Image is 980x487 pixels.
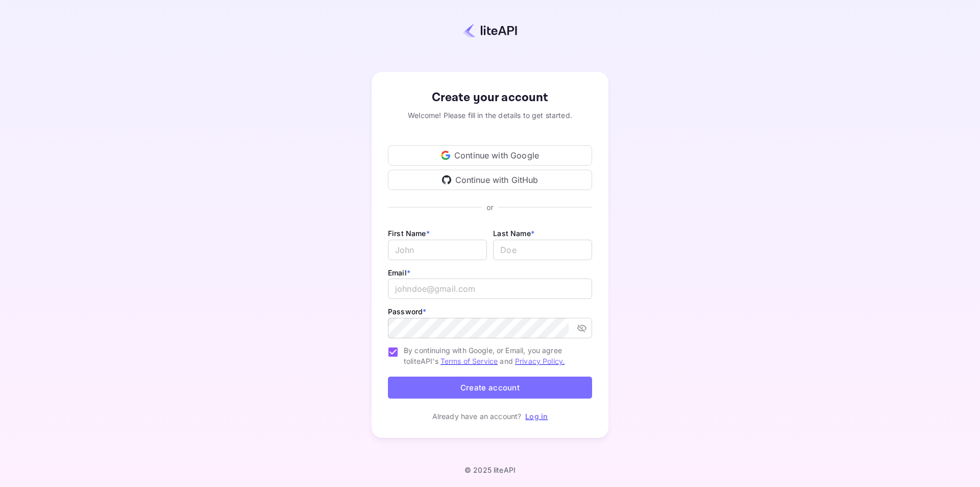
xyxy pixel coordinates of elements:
[440,357,498,365] a: Terms of Service
[388,229,430,238] label: First Name
[464,466,516,474] p: © 2025 liteAPI
[388,145,592,166] div: Continue with Google
[493,240,592,260] input: Doe
[493,229,534,238] label: Last Name
[525,412,548,421] a: Log in
[432,411,522,422] p: Already have an account?
[388,279,592,299] input: johndoe@gmail.com
[388,88,592,107] div: Create your account
[388,240,487,260] input: John
[388,110,592,121] div: Welcome! Please fill in the details to get started.
[515,357,565,365] a: Privacy Policy.
[388,377,592,399] button: Create account
[573,319,591,337] button: toggle password visibility
[463,23,517,38] img: liteapi
[404,345,584,366] span: By continuing with Google, or Email, you agree to liteAPI's and
[388,170,592,190] div: Continue with GitHub
[388,268,410,277] label: Email
[388,307,426,316] label: Password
